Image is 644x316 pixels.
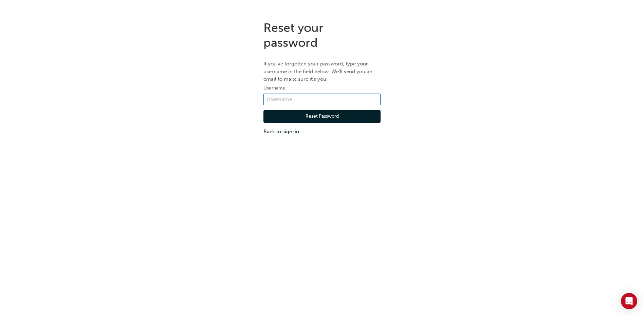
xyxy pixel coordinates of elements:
[263,110,381,123] button: Reset Password
[263,128,381,136] a: Back to sign-in
[263,60,381,83] p: If you've forgotten your password, type your username in the field below. We'll send you an email...
[263,94,381,105] input: Username
[263,20,381,50] h1: Reset your password
[263,84,381,92] label: Username
[621,293,637,309] div: Open Intercom Messenger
